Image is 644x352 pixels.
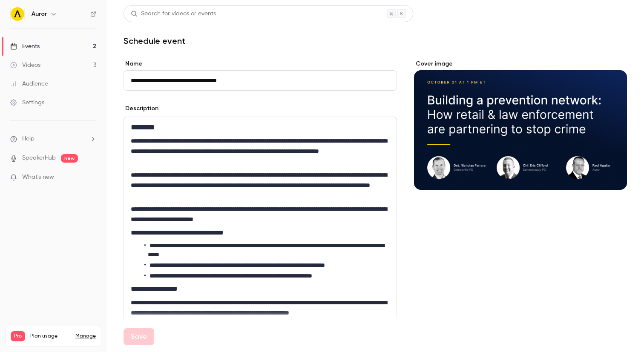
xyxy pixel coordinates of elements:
[124,60,397,68] label: Name
[86,174,96,181] iframe: Noticeable Trigger
[124,117,397,337] section: description
[22,154,56,163] a: SpeakerHub
[11,331,25,341] span: Pro
[10,135,96,143] li: help-dropdown-opener
[61,154,78,163] span: new
[10,80,48,88] div: Audience
[10,98,44,107] div: Settings
[124,117,397,337] div: editor
[124,104,158,113] label: Description
[32,10,47,18] h6: Auror
[11,7,24,21] img: Auror
[22,135,34,143] span: Help
[124,36,627,46] h1: Schedule event
[131,9,216,18] div: Search for videos or events
[414,60,627,68] label: Cover image
[10,42,40,51] div: Events
[10,61,40,69] div: Videos
[75,333,96,340] a: Manage
[30,333,70,340] span: Plan usage
[414,60,627,190] section: Cover image
[22,173,54,182] span: What's new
